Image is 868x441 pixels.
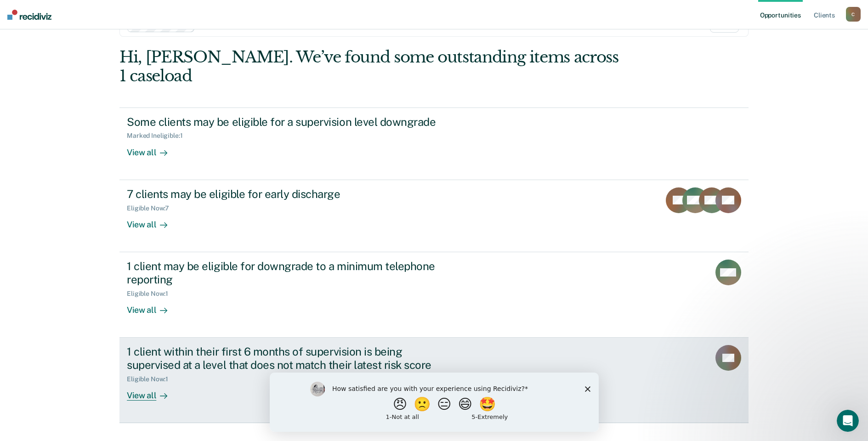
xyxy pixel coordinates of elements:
[837,410,859,432] iframe: Intercom live chat
[119,338,749,423] a: 1 client within their first 6 months of supervision is being supervised at a level that does not ...
[119,180,749,252] a: 7 clients may be eligible for early dischargeEligible Now:7View all
[127,383,178,401] div: View all
[127,290,176,298] div: Eligible Now : 1
[127,140,178,158] div: View all
[270,373,599,432] iframe: Survey by Kim from Recidiviz
[127,375,176,383] div: Eligible Now : 1
[119,107,749,180] a: Some clients may be eligible for a supervision level downgradeMarked Ineligible:1View all
[127,260,449,286] div: 1 client may be eligible for downgrade to a minimum telephone reporting
[846,7,861,22] button: C
[127,345,449,372] div: 1 client within their first 6 months of supervision is being supervised at a level that does not ...
[127,187,449,201] div: 7 clients may be eligible for early discharge
[127,132,190,140] div: Marked Ineligible : 1
[119,252,749,338] a: 1 client may be eligible for downgrade to a minimum telephone reportingEligible Now:1View all
[119,48,623,85] div: Hi, [PERSON_NAME]. We’ve found some outstanding items across 1 caseload
[127,204,176,212] div: Eligible Now : 7
[127,212,178,230] div: View all
[127,297,178,315] div: View all
[127,115,449,129] div: Some clients may be eligible for a supervision level downgrade
[7,10,51,20] img: Recidiviz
